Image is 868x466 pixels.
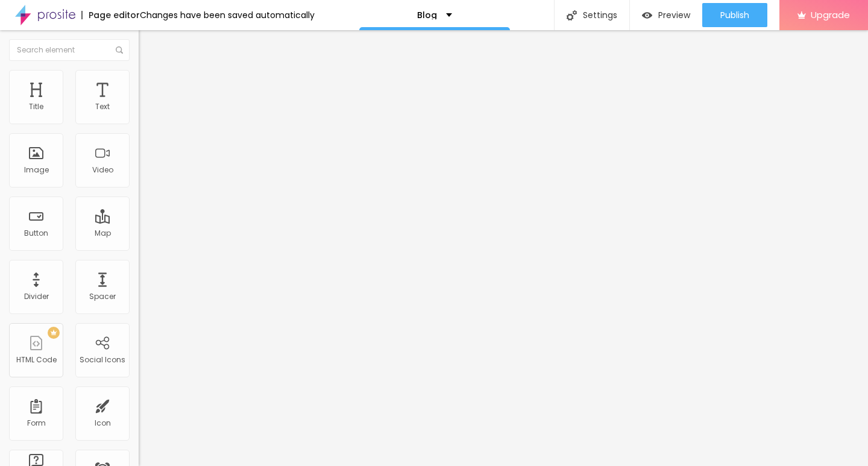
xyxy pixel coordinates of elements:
div: Divider [24,292,49,301]
iframe: Editor [139,30,868,466]
img: view-1.svg [642,10,652,20]
input: Search element [9,39,130,61]
div: Map [95,229,111,238]
img: Icone [116,46,123,54]
button: Publish [702,3,767,27]
div: Text [95,102,110,111]
div: Video [92,166,113,174]
div: Form [27,419,46,427]
div: Social Icons [80,356,125,364]
span: Publish [720,10,749,20]
div: Spacer [89,292,116,301]
button: Preview [630,3,702,27]
div: Button [24,229,48,238]
div: Image [24,166,49,174]
div: Changes have been saved automatically [140,11,315,19]
div: Icon [95,419,111,427]
div: Page editor [81,11,140,19]
div: HTML Code [16,356,57,364]
img: Icone [567,10,577,20]
span: Preview [658,10,690,20]
p: Blog [417,11,437,19]
div: Title [29,102,43,111]
span: Upgrade [811,10,850,20]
